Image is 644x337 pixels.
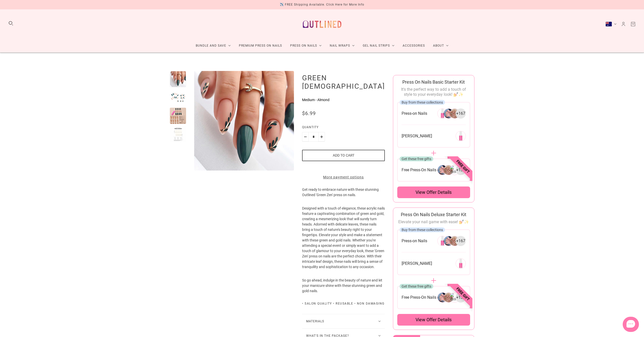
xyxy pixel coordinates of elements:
span: Free gift [440,144,486,189]
div: ✈️ FREE Shipping Available. Click Here for More Info [280,2,364,7]
button: Materials [302,314,385,328]
img: Green Zen-Press on Manicure-Outlined [194,71,294,171]
img: 269291651152-0 [456,131,466,141]
span: Press On Nails Deluxe Starter Kit [401,212,466,217]
img: 266304946256-0 [437,108,448,119]
span: + 167 [456,238,465,244]
a: Cart [630,21,636,27]
span: [PERSON_NAME] [402,133,432,139]
img: 266304946256-2 [450,236,460,246]
span: Press On Nails Basic Starter Kit [402,79,465,85]
a: Nail Wraps [326,39,359,52]
span: [PERSON_NAME] [402,261,432,266]
span: Elevate your nail game with ease! 💅✨ [398,219,469,224]
a: Accessories [399,39,429,52]
span: + 167 [456,111,465,116]
label: Quantity [302,125,385,132]
span: View offer details [416,189,452,195]
img: 269291651152-0 [456,258,466,269]
div: • Salon Quality • Reusable • Non Damaging [302,301,385,306]
span: Free Press-On Nails [402,295,436,300]
span: Free Press-On Nails [402,167,436,173]
button: Australia [605,22,617,27]
a: Premium Press On Nails [235,39,286,52]
button: Minus [302,132,309,142]
img: 266304946256-1 [443,236,454,246]
p: Designed with a touch of elegance, these acrylic nails feature a captivating combination of green... [302,206,385,278]
span: Get these free gifts [402,284,431,288]
h1: Green [DEMOGRAPHIC_DATA] [302,73,385,90]
a: Bundle and Save [192,39,235,52]
a: Outlined [300,13,344,35]
button: Plus [318,132,325,142]
button: Add to cart [302,150,385,161]
a: Press On Nails [286,39,326,52]
p: So go ahead, indulge in the beauty of nature and let your manicure shine with these stunning gree... [302,278,385,294]
a: Gel Nail Strips [359,39,399,52]
span: Press-on Nails [402,238,427,244]
a: About [429,39,453,52]
img: 266304946256-1 [443,108,454,119]
span: $6.99 [302,110,316,116]
a: More payment options [302,175,385,180]
modal-trigger: Enlarge product image [194,71,294,171]
p: Medium - Almond [302,97,385,103]
button: Search [8,21,14,26]
span: Get these free gifts [402,157,431,161]
p: Get ready to embrace nature with these stunning Outlined 'Green Zen' press on nails. [302,187,385,206]
a: Account [621,21,626,27]
span: Free gift [440,271,486,317]
span: Press-on Nails [402,111,427,116]
img: 266304946256-2 [450,108,460,119]
span: Buy from these collections [402,228,443,232]
span: Buy from these collections [402,100,443,104]
span: It's the perfect way to add a touch of style to your everyday look! 💅✨ [401,87,466,97]
img: 266304946256-0 [437,236,448,246]
span: View offer details [416,317,452,323]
